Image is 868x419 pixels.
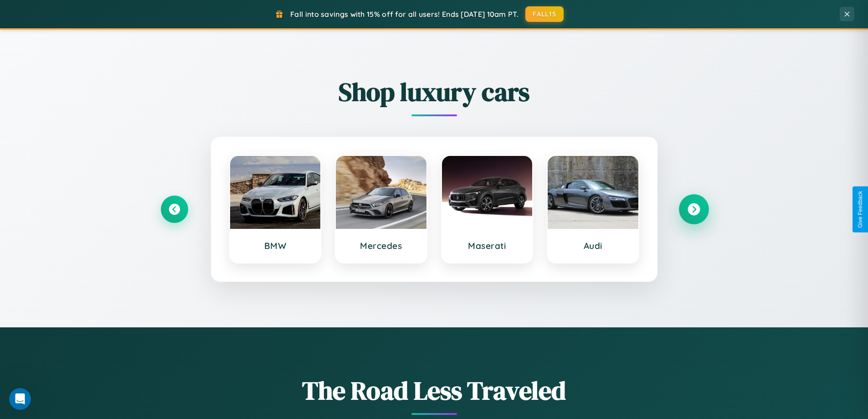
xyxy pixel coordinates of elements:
h3: Audi [557,240,629,251]
button: FALL15 [525,6,564,22]
h3: Mercedes [345,240,417,251]
h1: The Road Less Traveled [161,373,708,408]
div: Give Feedback [857,191,863,228]
h3: BMW [239,240,312,251]
iframe: Intercom live chat [9,388,31,410]
h2: Shop luxury cars [161,74,708,109]
span: Fall into savings with 15% off for all users! Ends [DATE] 10am PT. [290,10,519,19]
h3: Maserati [451,240,524,251]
